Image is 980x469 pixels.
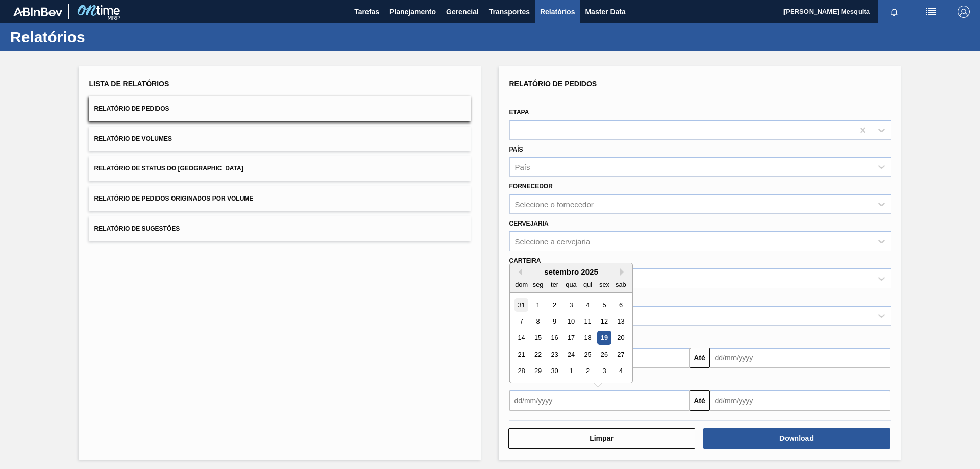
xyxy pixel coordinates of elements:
div: Choose sábado, 4 de outubro de 2025 [614,364,627,378]
div: Choose sábado, 27 de setembro de 2025 [614,348,627,361]
div: Choose quarta-feira, 24 de setembro de 2025 [564,348,578,361]
label: Cervejaria [509,220,549,227]
div: Choose sexta-feira, 3 de outubro de 2025 [597,364,611,378]
div: qua [564,278,578,291]
button: Next Month [620,268,627,276]
label: Carteira [509,257,541,264]
span: Relatório de Pedidos [509,80,597,88]
img: TNhmsLtSVTkK8tSr43FrP2fwEKptu5GPRR3wAAAABJRU5ErkJggg== [13,7,62,16]
span: Master Data [585,6,625,18]
div: Choose terça-feira, 23 de setembro de 2025 [547,348,561,361]
label: País [509,146,523,153]
img: Logout [958,6,970,18]
button: Relatório de Volumes [89,127,471,152]
input: dd/mm/yyyy [710,390,890,411]
div: month 2025-09 [513,297,629,379]
div: Choose sábado, 13 de setembro de 2025 [614,314,627,328]
div: Choose segunda-feira, 8 de setembro de 2025 [531,314,545,328]
div: qui [580,278,594,291]
div: Choose terça-feira, 2 de setembro de 2025 [547,298,561,312]
label: Etapa [509,109,529,116]
h1: Relatórios [10,31,191,43]
div: Choose sábado, 6 de setembro de 2025 [614,298,627,312]
div: Choose quinta-feira, 2 de outubro de 2025 [580,364,594,378]
div: Choose segunda-feira, 29 de setembro de 2025 [531,364,545,378]
span: Relatório de Volumes [94,135,172,142]
div: Choose quinta-feira, 4 de setembro de 2025 [580,298,594,312]
div: Choose segunda-feira, 22 de setembro de 2025 [531,348,545,361]
div: setembro 2025 [510,267,632,276]
input: dd/mm/yyyy [509,390,690,411]
span: Tarefas [354,6,379,18]
button: Download [703,428,890,449]
div: Choose sábado, 20 de setembro de 2025 [614,331,627,345]
button: Limpar [508,428,695,449]
button: Até [690,390,710,411]
div: Choose terça-feira, 9 de setembro de 2025 [547,314,561,328]
span: Lista de Relatórios [89,80,169,88]
div: Choose quarta-feira, 10 de setembro de 2025 [564,314,578,328]
span: Relatório de Pedidos [94,105,169,112]
div: País [515,163,530,171]
button: Notificações [878,5,911,19]
div: Selecione o fornecedor [515,200,594,209]
div: ter [547,278,561,291]
div: seg [531,278,545,291]
button: Relatório de Pedidos Originados por Volume [89,186,471,211]
div: Choose sexta-feira, 5 de setembro de 2025 [597,298,611,312]
div: Choose quinta-feira, 11 de setembro de 2025 [580,314,594,328]
div: Choose sexta-feira, 26 de setembro de 2025 [597,348,611,361]
div: Choose terça-feira, 16 de setembro de 2025 [547,331,561,345]
div: Choose domingo, 28 de setembro de 2025 [514,364,528,378]
span: Relatório de Sugestões [94,225,180,232]
div: Choose segunda-feira, 1 de setembro de 2025 [531,298,545,312]
div: Choose terça-feira, 30 de setembro de 2025 [547,364,561,378]
div: Choose quarta-feira, 17 de setembro de 2025 [564,331,578,345]
div: sex [597,278,611,291]
span: Relatório de Pedidos Originados por Volume [94,195,254,202]
span: Planejamento [389,6,436,18]
img: userActions [925,6,937,18]
div: Choose quinta-feira, 25 de setembro de 2025 [580,348,594,361]
div: Choose quarta-feira, 3 de setembro de 2025 [564,298,578,312]
div: Choose sexta-feira, 19 de setembro de 2025 [597,331,611,345]
div: Choose domingo, 14 de setembro de 2025 [514,331,528,345]
div: dom [514,278,528,291]
div: Choose sexta-feira, 12 de setembro de 2025 [597,314,611,328]
span: Transportes [489,6,530,18]
div: Choose domingo, 7 de setembro de 2025 [514,314,528,328]
button: Relatório de Pedidos [89,96,471,121]
div: Choose quinta-feira, 18 de setembro de 2025 [580,331,594,345]
span: Gerencial [446,6,479,18]
div: Choose segunda-feira, 15 de setembro de 2025 [531,331,545,345]
span: Relatório de Status do [GEOGRAPHIC_DATA] [94,165,243,172]
button: Até [690,348,710,368]
div: Choose quarta-feira, 1 de outubro de 2025 [564,364,578,378]
button: Previous Month [515,268,522,276]
label: Fornecedor [509,183,553,190]
div: Choose domingo, 21 de setembro de 2025 [514,348,528,361]
button: Relatório de Status do [GEOGRAPHIC_DATA] [89,156,471,181]
div: Choose domingo, 31 de agosto de 2025 [514,298,528,312]
input: dd/mm/yyyy [710,348,890,368]
span: Relatórios [540,6,575,18]
button: Relatório de Sugestões [89,216,471,241]
div: Selecione a cervejaria [515,237,591,245]
div: sab [614,278,627,291]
